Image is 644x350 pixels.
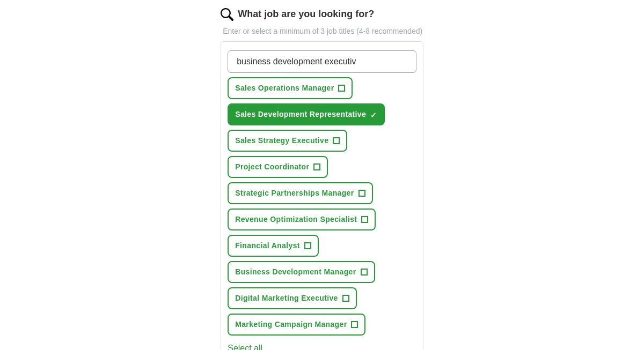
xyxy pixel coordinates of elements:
[235,293,338,304] span: Digital Marketing Executive
[238,7,374,21] label: What job are you looking for?
[228,77,353,99] button: Sales Operations Manager
[228,130,347,152] button: Sales Strategy Executive
[228,235,319,257] button: Financial Analyst
[235,135,328,146] span: Sales Strategy Executive
[235,214,357,225] span: Revenue Optimization Specialist
[228,182,372,204] button: Strategic Partnerships Manager
[235,188,354,199] span: Strategic Partnerships Manager
[235,161,309,173] span: Project Coordinator
[235,109,366,120] span: Sales Development Representative
[228,261,375,283] button: Business Development Manager
[228,287,357,309] button: Digital Marketing Executive
[228,208,376,230] button: Revenue Optimization Specialist
[235,83,334,94] span: Sales Operations Manager
[228,50,416,73] input: Type a job title and press enter
[228,314,365,336] button: Marketing Campaign Manager
[221,8,233,21] img: search.png
[228,103,385,125] button: Sales Development Representative✓
[235,266,356,278] span: Business Development Manager
[221,26,423,37] p: Enter or select a minimum of 3 job titles (4-8 recommended)
[235,240,300,251] span: Financial Analyst
[228,156,328,178] button: Project Coordinator
[235,319,347,330] span: Marketing Campaign Manager
[370,111,377,120] span: ✓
